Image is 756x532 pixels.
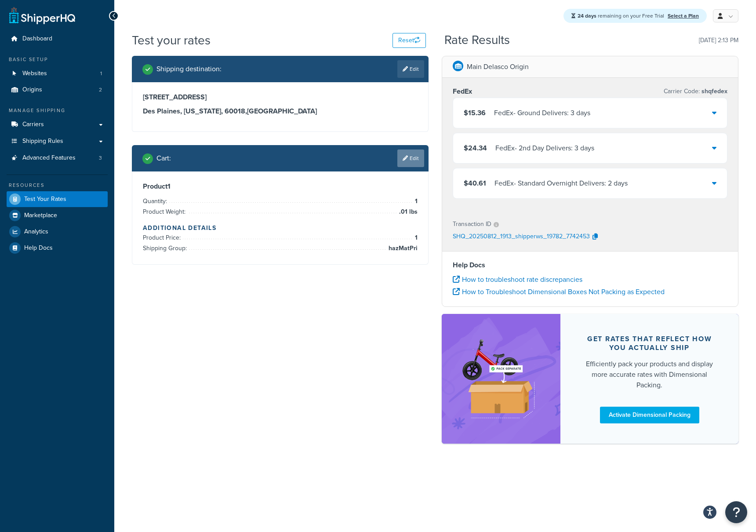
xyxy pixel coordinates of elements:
span: Product Price: [143,233,183,242]
span: remaining on your Free Trial [578,12,665,20]
span: 1 [413,233,418,243]
li: Origins [7,82,108,98]
h1: Test your rates [132,32,211,49]
span: 1 [413,196,418,207]
span: Dashboard [22,35,52,43]
span: Websites [22,70,47,77]
li: Websites [7,66,108,82]
li: Advanced Features [7,150,108,166]
h2: Shipping destination : [156,65,222,73]
span: $40.61 [464,178,486,188]
button: Open Resource Center [725,501,747,523]
button: Reset [393,33,426,48]
span: shqfedex [700,87,727,96]
span: Origins [22,86,42,94]
p: [DATE] 2:13 PM [699,34,738,47]
a: Test Your Rates [7,191,108,207]
a: How to troubleshoot rate discrepancies [453,274,582,284]
h4: Additional Details [143,223,418,233]
a: Origins2 [7,82,108,98]
h4: Help Docs [453,260,727,270]
div: FedEx - Standard Overnight Delivers: 2 days [494,177,628,189]
a: Edit [397,149,424,167]
a: Activate Dimensional Packing [600,407,699,423]
span: hazMatPri [386,243,418,254]
p: Transaction ID [453,218,491,230]
p: Carrier Code: [664,85,727,98]
h3: [STREET_ADDRESS] [143,93,418,102]
div: Basic Setup [7,56,108,63]
a: Shipping Rules [7,133,108,149]
h3: Product 1 [143,182,418,191]
a: Edit [397,60,424,78]
div: Resources [7,182,108,189]
h2: Rate Results [444,33,510,47]
span: Shipping Rules [22,138,63,145]
strong: 24 days [578,12,596,20]
a: Carriers [7,117,108,133]
h2: Cart : [156,154,171,162]
span: $15.36 [464,108,486,118]
p: Main Delasco Origin [467,61,529,73]
a: Help Docs [7,240,108,256]
span: Help Docs [24,244,53,252]
a: Marketplace [7,208,108,223]
div: FedEx - 2nd Day Delivers: 3 days [495,142,594,154]
span: Shipping Group: [143,244,189,253]
img: feature-image-dim-d40ad3071a2b3c8e08177464837368e35600d3c5e73b18a22c1e4bb210dc32ac.png [455,327,547,430]
a: How to Troubleshoot Dimensional Boxes Not Packing as Expected [453,287,665,297]
a: Select a Plan [668,12,699,20]
a: Dashboard [7,31,108,47]
span: Product Weight: [143,207,188,216]
span: Marketplace [24,212,57,219]
span: Carriers [22,121,44,128]
h3: Des Plaines, [US_STATE], 60018 , [GEOGRAPHIC_DATA] [143,107,418,116]
a: Analytics [7,224,108,240]
div: Get rates that reflect how you actually ship [582,335,717,352]
a: Advanced Features3 [7,150,108,166]
span: 1 [100,70,102,77]
span: Analytics [24,228,48,236]
span: Test Your Rates [24,196,66,203]
span: 2 [99,86,102,94]
div: Manage Shipping [7,107,108,114]
span: $24.34 [464,143,487,153]
span: .01 lbs [397,207,418,217]
p: SHQ_20250812_1913_shipperws_19782_7742453 [453,230,590,244]
span: 3 [99,154,102,162]
h3: FedEx [453,87,472,96]
a: Websites1 [7,66,108,82]
div: Efficiently pack your products and display more accurate rates with Dimensional Packing. [582,359,717,390]
span: Advanced Features [22,154,76,162]
div: FedEx - Ground Delivers: 3 days [494,107,590,119]
span: Quantity: [143,197,169,206]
